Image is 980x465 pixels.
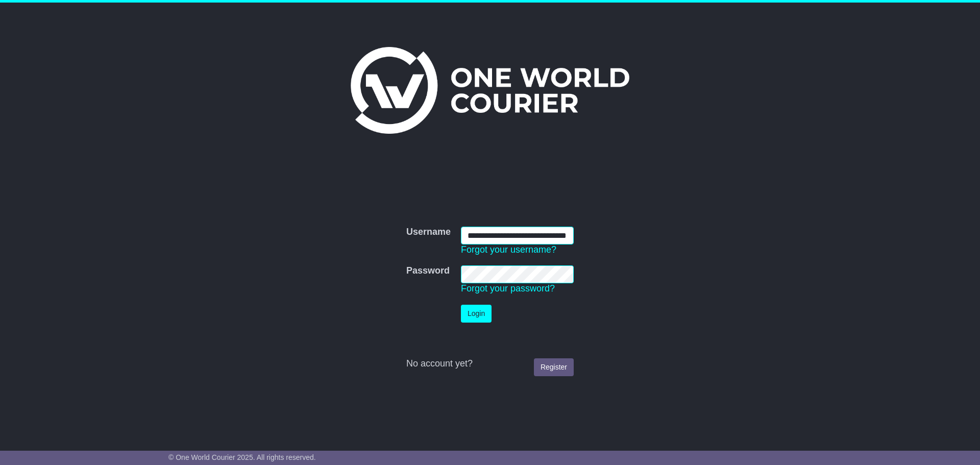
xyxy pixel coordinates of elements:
[351,47,629,134] img: One World
[461,305,492,323] button: Login
[461,244,556,255] a: Forgot your username?
[406,227,451,238] label: Username
[168,453,316,461] span: © One World Courier 2025. All rights reserved.
[534,358,574,376] a: Register
[406,265,450,277] label: Password
[406,358,574,370] div: No account yet?
[461,283,555,293] a: Forgot your password?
